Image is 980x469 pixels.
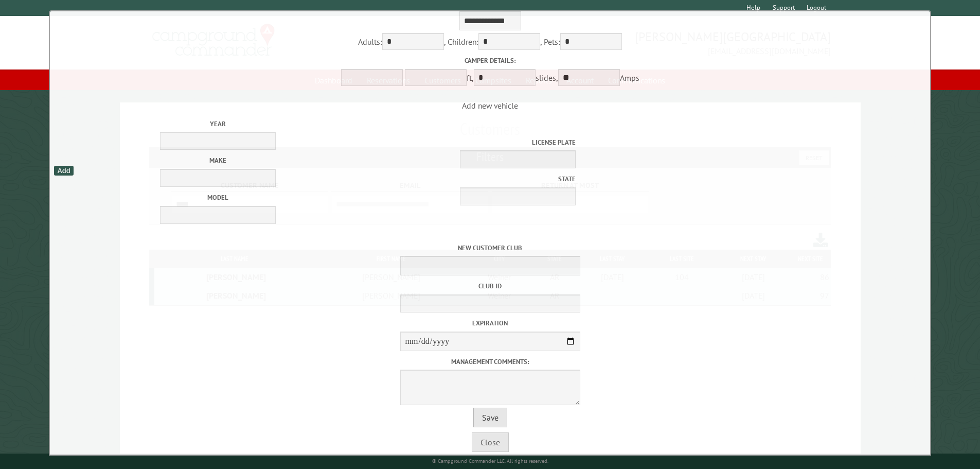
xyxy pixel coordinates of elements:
[472,432,509,452] button: Close
[52,357,928,367] label: Management comments:
[54,166,73,176] div: Add
[473,408,507,427] button: Save
[52,243,928,253] label: New customer club
[52,56,928,88] div: ft, slides, Amps
[99,155,336,165] label: Make
[52,56,928,65] label: Camper details:
[99,119,336,129] label: Year
[99,193,336,202] label: Model
[52,100,928,231] span: Add new vehicle
[52,33,928,53] div: Adults: , Children: , Pets:
[340,174,576,184] label: State
[52,318,928,328] label: Expiration
[340,137,576,147] label: License Plate
[52,281,928,291] label: Club ID
[432,458,548,464] small: © Campground Commander LLC. All rights reserved.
